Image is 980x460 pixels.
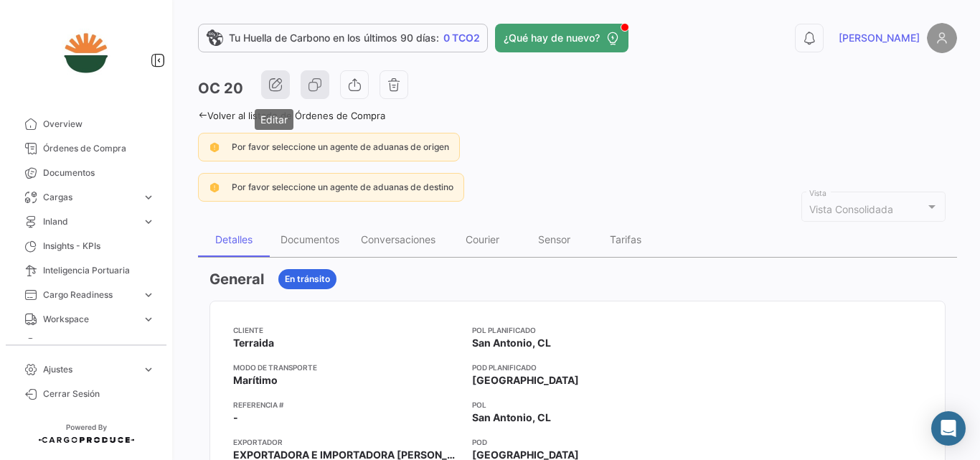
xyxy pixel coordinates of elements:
span: [GEOGRAPHIC_DATA] [472,373,579,388]
div: Documentos [281,233,339,245]
app-card-info-title: Referencia # [233,399,461,410]
a: Tu Huella de Carbono en los últimos 90 días:0 TCO2 [198,24,488,52]
span: Inteligencia Portuaria [43,264,155,277]
span: expand_more [142,215,155,228]
span: 0 TCO2 [443,31,480,45]
span: San Antonio, CL [472,410,551,425]
div: Detalles [215,233,253,245]
span: - [233,410,238,425]
span: Terraida [233,336,274,350]
span: Tu Huella de Carbono en los últimos 90 días: [229,31,439,45]
button: ¿Qué hay de nuevo? [495,24,628,52]
img: 84678feb-1b5e-4564-82d7-047065c4a159.jpeg [50,17,122,89]
app-card-info-title: Exportador [233,436,461,448]
span: Cargas [43,191,136,204]
span: ¿Qué hay de nuevo? [504,31,600,45]
app-card-info-title: POD [472,436,692,448]
div: Conversaciones [361,233,435,245]
span: Órdenes de Compra [43,142,155,155]
a: Insights - KPIs [11,234,161,258]
span: [PERSON_NAME] [839,31,920,45]
span: Insights - KPIs [43,240,155,253]
span: Cerrar Sesión [43,388,155,400]
span: Programas [43,337,155,350]
app-card-info-title: Cliente [233,324,461,336]
span: San Antonio, CL [472,336,551,350]
span: Overview [43,118,155,131]
app-card-info-title: Modo de Transporte [233,362,461,373]
span: expand_more [142,363,155,376]
h3: General [209,269,264,289]
a: Overview [11,112,161,136]
div: Sensor [538,233,570,245]
a: Órdenes de Compra [11,136,161,161]
span: expand_more [142,191,155,204]
a: Documentos [11,161,161,185]
span: Marítimo [233,373,278,388]
mat-select-trigger: Vista Consolidada [809,203,893,215]
a: Volver al listado de Órdenes de Compra [198,110,385,121]
span: expand_more [142,288,155,301]
span: Inland [43,215,136,228]
app-card-info-title: POL [472,399,692,410]
h3: OC 20 [198,78,243,98]
span: Workspace [43,313,136,326]
span: Por favor seleccione un agente de aduanas de origen [232,141,449,152]
span: En tránsito [285,273,330,286]
img: placeholder-user.png [927,23,957,53]
a: Programas [11,332,161,356]
app-card-info-title: POD Planificado [472,362,692,373]
span: Por favor seleccione un agente de aduanas de destino [232,182,453,192]
span: Documentos [43,166,155,179]
span: expand_more [142,313,155,326]
div: Abrir Intercom Messenger [931,411,966,446]
span: Cargo Readiness [43,288,136,301]
div: Tarifas [610,233,641,245]
a: Inteligencia Portuaria [11,258,161,283]
div: Editar [255,109,293,130]
div: Courier [466,233,499,245]
app-card-info-title: POL Planificado [472,324,692,336]
span: Ajustes [43,363,136,376]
